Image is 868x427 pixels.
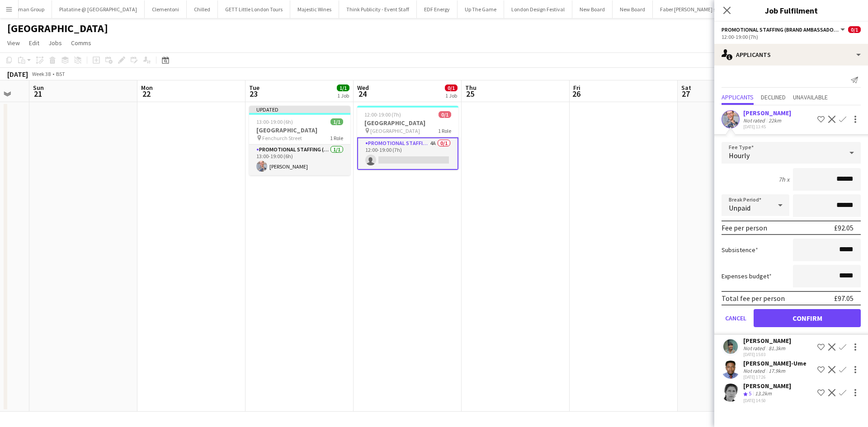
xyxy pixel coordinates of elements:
[681,84,691,92] span: Sat
[4,0,52,18] button: Human Group
[729,203,750,212] span: Unpaid
[249,145,350,175] app-card-role: Promotional Staffing (Brand Ambassadors)1/113:00-19:00 (6h)[PERSON_NAME]
[249,106,350,113] div: Updated
[439,111,451,118] span: 0/1
[767,345,787,352] div: 81.3km
[743,345,767,352] div: Not rated
[141,84,153,92] span: Mon
[48,39,62,47] span: Jobs
[743,352,791,357] div: [DATE] 15:03
[753,390,774,398] div: 13.2km
[572,89,580,99] span: 26
[729,151,750,160] span: Hourly
[722,246,758,254] label: Subsistence
[67,37,95,49] a: Comms
[32,89,44,99] span: 21
[848,26,861,33] span: 0/1
[140,89,153,99] span: 22
[25,37,43,49] a: Edit
[743,109,791,117] div: [PERSON_NAME]
[743,398,791,404] div: [DATE] 14:50
[145,0,187,18] button: Clementoni
[743,124,791,130] div: [DATE] 13:45
[722,272,772,280] label: Expenses budget
[29,39,39,47] span: Edit
[613,0,653,18] button: New Board
[767,367,787,374] div: 17.9km
[218,0,290,18] button: GETT Little London Tours
[249,126,350,134] h3: [GEOGRAPHIC_DATA]
[834,294,854,303] div: £97.05
[722,309,750,327] button: Cancel
[722,94,754,100] span: Applicants
[743,117,767,124] div: Not rated
[743,337,791,345] div: [PERSON_NAME]
[4,37,24,49] a: View
[722,223,767,232] div: Fee per person
[256,118,293,125] span: 13:00-19:00 (6h)
[458,0,504,18] button: Up The Game
[7,39,20,47] span: View
[714,5,868,16] h3: Job Fulfilment
[573,84,580,92] span: Fri
[743,374,807,380] div: [DATE] 17:26
[504,0,572,18] button: London Design Festival
[743,359,807,367] div: [PERSON_NAME]-Ume
[572,0,613,18] button: New Board
[249,106,350,175] app-job-card: Updated13:00-19:00 (6h)1/1[GEOGRAPHIC_DATA] Fenchurch Street1 RolePromotional Staffing (Brand Amb...
[465,84,476,92] span: Thu
[7,22,108,35] h1: [GEOGRAPHIC_DATA]
[330,118,343,125] span: 1/1
[357,119,458,127] h3: [GEOGRAPHIC_DATA]
[262,135,302,141] span: Fenchurch Street
[767,117,783,124] div: 22km
[45,37,66,49] a: Jobs
[337,92,349,99] div: 1 Job
[248,89,259,99] span: 23
[722,33,861,40] div: 12:00-19:00 (7h)
[33,84,44,92] span: Sun
[743,367,767,374] div: Not rated
[330,135,343,141] span: 1 Role
[7,70,28,79] div: [DATE]
[778,175,789,183] div: 7h x
[30,70,52,77] span: Week 38
[249,84,259,92] span: Tue
[743,382,791,390] div: [PERSON_NAME]
[722,294,785,303] div: Total fee per person
[749,390,751,397] span: 5
[356,89,369,99] span: 24
[370,127,420,134] span: [GEOGRAPHIC_DATA]
[438,127,451,134] span: 1 Role
[754,309,861,327] button: Confirm
[653,0,740,18] button: Faber [PERSON_NAME] sampler
[339,0,417,18] button: Think Publicity - Event Staff
[357,84,369,92] span: Wed
[793,94,828,100] span: Unavailable
[722,26,839,33] span: Promotional Staffing (Brand Ambassadors)
[417,0,458,18] button: EDF Energy
[71,39,91,47] span: Comms
[52,0,145,18] button: Platatine @ [GEOGRAPHIC_DATA]
[357,106,458,170] app-job-card: 12:00-19:00 (7h)0/1[GEOGRAPHIC_DATA] [GEOGRAPHIC_DATA]1 RolePromotional Staffing (Brand Ambassado...
[722,26,846,33] button: Promotional Staffing (Brand Ambassadors)
[187,0,218,18] button: Chilled
[714,44,868,66] div: Applicants
[464,89,476,99] span: 25
[357,137,458,170] app-card-role: Promotional Staffing (Brand Ambassadors)4A0/112:00-19:00 (7h)
[445,92,457,99] div: 1 Job
[337,84,349,91] span: 1/1
[445,84,458,91] span: 0/1
[56,70,65,77] div: BST
[290,0,339,18] button: Majestic Wines
[364,111,401,118] span: 12:00-19:00 (7h)
[680,89,691,99] span: 27
[761,94,786,100] span: Declined
[834,223,854,232] div: £92.05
